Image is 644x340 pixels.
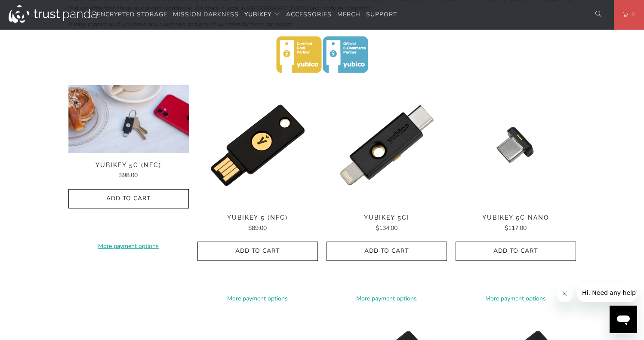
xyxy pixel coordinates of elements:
img: YubiKey 5Ci - Trust Panda [327,85,447,205]
span: Add to Cart [465,248,567,255]
nav: Translation missing: en.navigation.header.main_nav [97,5,397,25]
button: Add to Cart [456,242,576,261]
span: Support [366,10,397,18]
img: YubiKey 5C (NFC) - Trust Panda [68,85,189,153]
span: Mission Darkness [173,10,239,18]
span: $134.00 [376,224,397,232]
span: YubiKey 5C Nano [456,214,576,221]
a: YubiKey 5C (NFC) $98.00 [68,162,189,181]
span: Accessories [286,10,332,18]
a: Merch [337,5,361,25]
a: YubiKey 5 (NFC) - Trust Panda YubiKey 5 (NFC) - Trust Panda [197,85,318,205]
span: Hi. Need any help? [5,6,62,13]
span: 0 [628,10,635,19]
button: Add to Cart [327,242,447,261]
a: YubiKey 5 (NFC) $89.00 [197,214,318,233]
a: Support [366,5,397,25]
span: Encrypted Storage [97,10,167,18]
iframe: Message from company [577,283,637,302]
button: Add to Cart [197,242,318,261]
iframe: Close message [556,285,573,302]
span: $98.00 [119,171,138,179]
a: Mission Darkness [173,5,239,25]
span: $89.00 [248,224,267,232]
span: YubiKey 5 (NFC) [197,214,318,221]
button: Add to Cart [68,189,189,208]
iframe: Button to launch messaging window [610,306,637,333]
a: Accessories [286,5,332,25]
a: YubiKey 5Ci - Trust Panda YubiKey 5Ci - Trust Panda [327,85,447,205]
a: YubiKey 5C Nano $117.00 [456,214,576,233]
a: More payment options [68,242,189,251]
span: YubiKey [244,10,271,18]
a: YubiKey 5C (NFC) - Trust Panda YubiKey 5C (NFC) - Trust Panda [68,85,189,153]
a: More payment options [197,294,318,303]
img: YubiKey 5 (NFC) - Trust Panda [197,85,318,205]
span: Add to Cart [336,248,438,255]
a: Encrypted Storage [97,5,167,25]
a: YubiKey 5C Nano - Trust Panda YubiKey 5C Nano - Trust Panda [456,85,576,205]
a: More payment options [456,294,576,303]
a: More payment options [327,294,447,303]
summary: YubiKey [244,5,280,25]
span: YubiKey 5C (NFC) [68,162,189,169]
span: Add to Cart [77,195,180,202]
span: Merch [337,10,361,18]
img: Trust Panda Australia [9,5,97,23]
span: Add to Cart [206,248,309,255]
span: $117.00 [505,224,527,232]
a: YubiKey 5Ci $134.00 [327,214,447,233]
img: YubiKey 5C Nano - Trust Panda [456,85,576,205]
span: YubiKey 5Ci [327,214,447,221]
